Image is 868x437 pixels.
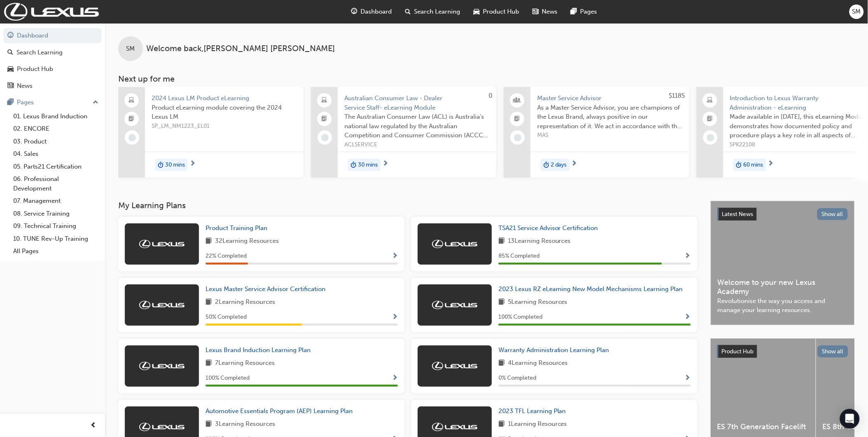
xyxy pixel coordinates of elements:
a: Product HubShow all [717,345,848,358]
span: Lexus Master Service Advisor Certification [206,285,325,293]
span: learningRecordVerb_NONE-icon [129,134,136,141]
span: 100 % Completed [498,312,543,322]
span: duration-icon [736,160,742,170]
button: Pages [3,95,102,110]
a: car-iconProduct Hub [467,3,526,20]
span: book-icon [206,236,212,247]
span: learningRecordVerb_NONE-icon [707,134,714,141]
div: Pages [17,98,34,107]
a: Latest NewsShow allWelcome to your new Lexus AcademyRevolutionise the way you access and manage y... [711,201,855,325]
span: laptop-icon [129,95,135,106]
span: booktick-icon [322,114,328,125]
span: next-icon [768,160,774,168]
span: book-icon [498,236,505,247]
span: 60 mins [744,160,763,170]
span: 32 Learning Resources [215,236,279,247]
span: SP_LM_NM1223_EL01 [152,122,297,131]
span: people-icon [515,95,520,106]
a: Lexus Master Service Advisor Certification [206,284,329,294]
span: Product Training Plan [206,224,267,232]
span: learningRecordVerb_NONE-icon [514,134,522,141]
span: laptop-icon [322,95,328,106]
span: 2023 Lexus RZ eLearning New Model Mechanisms Learning Plan [498,285,683,293]
img: Trak [4,3,99,21]
button: Show Progress [392,312,398,322]
span: Search Learning [414,7,461,16]
span: 2 days [551,160,567,170]
button: Show all [818,345,849,357]
span: Master Service Advisor [537,94,683,103]
span: Revolutionise the way you access and manage your learning resources. [718,296,848,315]
span: Show Progress [685,375,691,382]
span: next-icon [382,160,388,168]
a: Automotive Essentials Program (AEP) Learning Plan [206,406,356,416]
span: Show Progress [392,253,398,260]
a: $1185Master Service AdvisorAs a Master Service Advisor, you are champions of the Lexus Brand, alw... [504,87,689,178]
span: 30 mins [358,160,378,170]
a: 03. Product [10,135,102,148]
span: Dashboard [361,7,392,16]
span: MAS [537,131,683,140]
span: Product Hub [722,348,754,355]
span: guage-icon [351,7,358,17]
span: learningRecordVerb_NONE-icon [321,134,329,141]
span: Latest News [722,211,753,218]
a: 2024 Lexus LM Product eLearningProduct eLearning module covering the 2024 Lexus LMSP_LM_NM1223_EL... [118,87,304,178]
span: 100 % Completed [206,374,250,383]
span: 5 Learning Resources [508,297,568,308]
a: search-iconSearch Learning [399,3,467,20]
span: TSA21 Service Advisor Certification [498,224,598,232]
img: Trak [432,423,477,431]
button: Show Progress [392,373,398,383]
span: Show Progress [685,253,691,260]
a: Product Training Plan [206,223,271,233]
span: 2023 TFL Learning Plan [498,407,566,415]
span: search-icon [7,49,13,56]
button: Show Progress [685,312,691,322]
span: 2024 Lexus LM Product eLearning [152,94,297,103]
h3: Next up for me [105,74,868,84]
div: Product Hub [17,64,53,74]
span: Australian Consumer Law - Dealer Service Staff- eLearning Module [344,94,490,112]
div: Search Learning [16,48,63,57]
a: TSA21 Service Advisor Certification [498,223,601,233]
span: SM [852,7,861,16]
a: 01. Lexus Brand Induction [10,110,102,123]
a: 07. Management [10,195,102,207]
h3: My Learning Plans [118,201,697,210]
span: As a Master Service Advisor, you are champions of the Lexus Brand, always positive in our represe... [537,103,683,131]
span: 0 [489,92,492,99]
span: book-icon [498,419,505,430]
img: Trak [139,240,185,248]
span: Welcome back , [PERSON_NAME] [PERSON_NAME] [146,44,335,54]
a: 06. Professional Development [10,173,102,195]
span: 30 mins [165,160,185,170]
span: book-icon [206,358,212,369]
img: Trak [432,301,477,309]
a: 05. Parts21 Certification [10,160,102,173]
a: Latest NewsShow all [718,208,848,221]
img: Trak [139,301,185,309]
span: news-icon [7,82,14,90]
span: Show Progress [685,314,691,321]
span: booktick-icon [707,114,713,125]
span: laptop-icon [707,95,713,106]
button: Show Progress [685,251,691,261]
span: search-icon [405,7,411,17]
img: Trak [139,362,185,370]
span: $1185 [669,92,685,99]
a: 08. Service Training [10,207,102,220]
span: pages-icon [571,7,577,17]
a: 10. TUNE Rev-Up Training [10,233,102,245]
span: book-icon [498,358,505,369]
a: Dashboard [3,28,102,43]
span: Lexus Brand Induction Learning Plan [206,346,311,354]
span: car-icon [474,7,480,17]
span: 4 Learning Resources [508,358,568,369]
a: News [3,78,102,94]
a: Search Learning [3,45,102,60]
span: news-icon [533,7,539,17]
button: Show all [817,208,848,220]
